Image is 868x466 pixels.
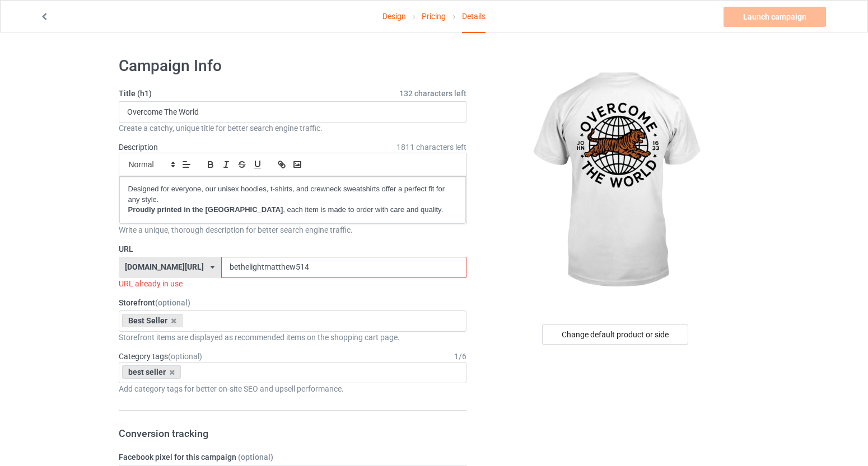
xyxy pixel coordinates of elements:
div: Create a catchy, unique title for better search engine traffic. [119,123,467,134]
p: , each item is made to order with care and quality. [128,205,458,215]
h3: Conversion tracking [119,427,467,440]
div: Change default product or side [542,324,688,345]
div: best seller [122,365,181,379]
h1: Campaign Info [119,56,467,76]
span: (optional) [238,453,273,462]
span: (optional) [155,298,190,307]
label: URL [119,243,467,255]
div: Best Seller [122,314,183,327]
label: Description [119,143,158,152]
label: Category tags [119,351,202,362]
label: Storefront [119,297,467,308]
label: Facebook pixel for this campaign [119,451,467,463]
div: URL already in use [119,278,467,289]
div: Write a unique, thorough description for better search engine traffic. [119,224,467,236]
div: Storefront items are displayed as recommended items on the shopping cart page. [119,332,467,343]
span: 132 characters left [399,88,466,99]
div: 1 / 6 [454,351,466,362]
strong: Proudly printed in the [GEOGRAPHIC_DATA] [128,205,283,214]
span: (optional) [168,352,202,361]
div: Details [462,1,486,33]
label: Title (h1) [119,88,467,99]
div: Add category tags for better on-site SEO and upsell performance. [119,383,467,394]
a: Design [382,1,406,32]
a: Pricing [422,1,446,32]
p: Designed for everyone, our unisex hoodies, t-shirts, and crewneck sweatshirts offer a perfect fit... [128,184,458,205]
div: [DOMAIN_NAME][URL] [125,263,204,271]
span: 1811 characters left [396,142,466,153]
